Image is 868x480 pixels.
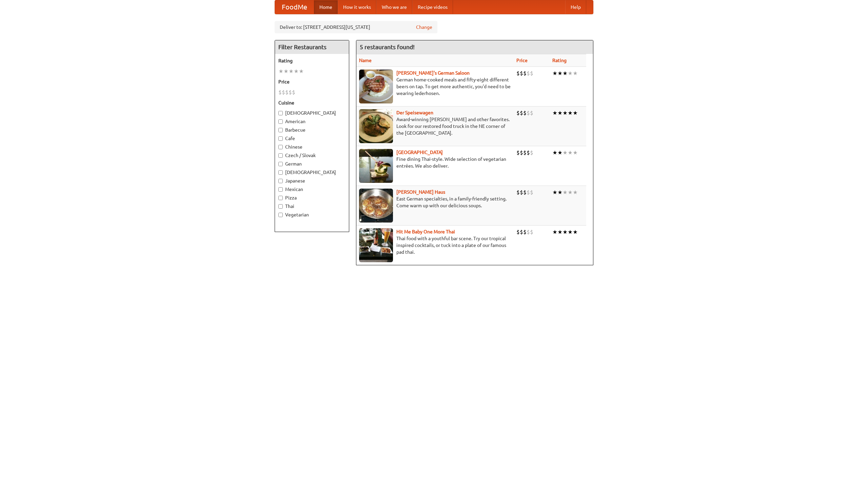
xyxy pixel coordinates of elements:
li: $ [285,89,289,96]
li: $ [530,109,533,117]
label: Chinese [278,143,346,150]
img: kohlhaus.jpg [359,189,393,223]
li: $ [516,189,520,196]
li: ★ [283,68,289,75]
input: Czech / Slovak [278,153,283,158]
li: ★ [557,149,563,156]
li: $ [516,109,520,117]
img: esthers.jpg [359,70,393,103]
li: ★ [557,109,563,117]
li: $ [520,228,523,236]
li: ★ [294,68,299,75]
li: $ [527,109,530,117]
li: ★ [568,189,573,196]
li: ★ [573,109,578,117]
a: [PERSON_NAME] Haus [396,189,445,195]
p: German home-cooked meals and fifty-eight different beers on tap. To get more authentic, you'd nee... [359,76,511,97]
li: $ [530,70,533,77]
input: [DEMOGRAPHIC_DATA] [278,111,283,115]
li: $ [523,70,527,77]
a: [GEOGRAPHIC_DATA] [396,150,443,155]
h5: Price [278,78,346,85]
li: ★ [557,70,563,77]
li: $ [527,70,530,77]
h5: Cuisine [278,99,346,106]
li: $ [516,149,520,156]
li: $ [520,70,523,77]
li: $ [527,149,530,156]
p: Award-winning [PERSON_NAME] and other favorites. Look for our restored food truck in the NE corne... [359,116,511,136]
li: ★ [563,228,568,236]
a: Change [416,24,432,31]
label: [DEMOGRAPHIC_DATA] [278,110,346,116]
a: How it works [338,0,376,14]
li: $ [289,89,292,96]
li: $ [520,109,523,117]
li: ★ [557,189,563,196]
label: Barbecue [278,127,346,133]
a: Price [516,58,528,63]
label: Cafe [278,135,346,142]
input: Thai [278,204,283,209]
h5: Rating [278,57,346,64]
label: Pizza [278,194,346,201]
li: $ [282,89,285,96]
li: $ [523,109,527,117]
input: German [278,162,283,166]
li: $ [523,149,527,156]
a: Der Speisewagen [396,110,433,115]
li: ★ [573,149,578,156]
a: Name [359,58,372,63]
li: ★ [573,189,578,196]
li: $ [520,149,523,156]
li: ★ [563,189,568,196]
ng-pluralize: 5 restaurants found! [360,44,415,50]
li: ★ [568,109,573,117]
li: ★ [289,68,294,75]
a: Rating [552,58,567,63]
li: ★ [573,70,578,77]
input: Pizza [278,196,283,200]
li: ★ [573,228,578,236]
li: $ [527,228,530,236]
input: [DEMOGRAPHIC_DATA] [278,170,283,175]
input: Japanese [278,179,283,183]
p: Thai food with a youthful bar scene. Try our tropical inspired cocktails, or tuck into a plate of... [359,235,511,255]
img: satay.jpg [359,149,393,183]
input: Cafe [278,136,283,141]
a: Home [314,0,338,14]
li: ★ [563,109,568,117]
a: Hit Me Baby One More Thai [396,229,455,234]
a: Recipe videos [412,0,453,14]
label: Thai [278,203,346,210]
li: $ [292,89,295,96]
label: Vegetarian [278,211,346,218]
li: $ [523,189,527,196]
li: $ [516,70,520,77]
li: ★ [568,149,573,156]
li: $ [516,228,520,236]
input: Barbecue [278,128,283,132]
li: ★ [278,68,283,75]
div: Deliver to: [STREET_ADDRESS][US_STATE] [275,21,437,33]
li: ★ [552,228,557,236]
img: babythai.jpg [359,228,393,262]
li: ★ [568,70,573,77]
li: $ [520,189,523,196]
input: Chinese [278,145,283,149]
p: Fine dining Thai-style. Wide selection of vegetarian entrées. We also deliver. [359,156,511,169]
li: ★ [299,68,304,75]
label: Mexican [278,186,346,193]
label: German [278,160,346,167]
li: ★ [563,70,568,77]
li: ★ [552,189,557,196]
p: East German specialties, in a family-friendly setting. Come warm up with our delicious soups. [359,195,511,209]
a: FoodMe [275,0,314,14]
li: $ [530,149,533,156]
li: $ [530,189,533,196]
a: Who we are [376,0,412,14]
li: ★ [552,70,557,77]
